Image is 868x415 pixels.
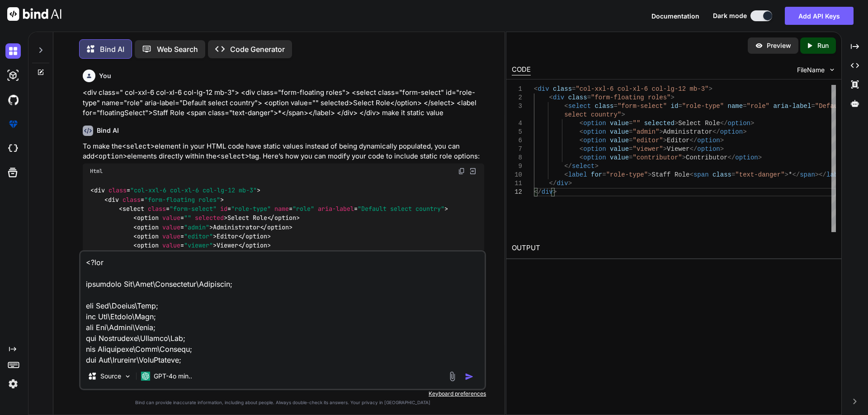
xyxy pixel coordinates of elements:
[80,252,485,364] textarea: <?lor ipsumdolo Sit\Amet\Consectetur\Adipiscin; eli Sed\Doeius\Temp; inc Utl\Etdolo\Magn; ali Eni...
[170,205,217,213] span: "form-select"
[568,103,590,110] span: select
[713,11,747,20] span: Dark mode
[591,171,602,178] span: for
[512,188,522,196] div: 12
[670,94,674,101] span: >
[572,163,594,170] span: select
[512,154,522,162] div: 8
[458,168,465,175] img: copy
[238,232,271,240] span: </ >
[358,205,444,213] span: "Default select country"
[238,242,271,250] span: </ >
[130,187,257,195] span: "col-xxl-6 col-xl-6 col-lg-12 mb-3"
[512,93,522,102] div: 2
[549,180,557,187] span: </
[83,141,484,162] p: To make the element in your HTML code have static values instead of being dynamically populated, ...
[104,196,224,204] span: < = >
[512,136,522,145] div: 6
[811,103,815,110] span: =
[773,103,811,110] span: aria-label
[184,242,213,250] span: "viewer"
[602,171,606,178] span: =
[720,128,742,135] span: option
[682,154,685,161] span: >
[708,85,712,93] span: >
[99,71,111,80] h6: You
[5,117,21,132] img: premium
[686,154,727,161] span: Contributor
[675,120,678,127] span: >
[758,154,761,161] span: >
[469,167,477,175] img: Open in Browser
[133,214,227,222] span: < = >
[632,120,640,127] span: ""
[564,163,572,170] span: </
[606,171,647,178] span: "role-type"
[572,85,576,93] span: =
[512,102,522,111] div: 3
[184,214,191,222] span: ""
[613,103,617,110] span: =
[579,145,583,153] span: <
[817,41,829,50] p: Run
[5,43,21,59] img: darkChat
[267,214,300,222] span: </ >
[743,128,746,135] span: >
[731,171,735,178] span: =
[670,103,678,110] span: id
[610,137,629,144] span: value
[682,103,723,110] span: "role-type"
[133,232,217,240] span: < = >
[5,68,21,83] img: darkAi-studio
[591,94,670,101] span: "form-floating roles"
[108,196,119,204] span: div
[583,128,606,135] span: option
[689,137,697,144] span: </
[629,145,632,153] span: =
[512,179,522,188] div: 11
[579,154,583,161] span: <
[512,171,522,179] div: 10
[746,103,769,110] span: "role"
[5,141,21,156] img: cloudideIcon
[659,128,663,135] span: >
[245,232,267,240] span: option
[162,232,180,240] span: value
[137,242,159,250] span: option
[667,137,689,144] span: Editor
[629,120,632,127] span: =
[735,171,784,178] span: "text-danger"
[157,44,198,55] p: Web Search
[230,44,285,55] p: Code Generator
[564,111,621,118] span: select country"
[632,154,682,161] span: "contributor"
[632,145,663,153] span: "viewer"
[7,7,61,21] img: Bind AI
[800,171,815,178] span: span
[583,154,606,161] span: option
[720,120,727,127] span: </
[644,120,674,127] span: selected
[447,371,458,382] img: attachment
[108,187,127,195] span: class
[184,223,209,231] span: "admin"
[651,171,689,178] span: Staff Role
[663,145,666,153] span: >
[97,126,119,135] h6: Bind AI
[583,120,606,127] span: option
[792,171,800,178] span: </
[587,94,590,101] span: =
[663,128,712,135] span: Administrator
[184,232,213,240] span: "editor"
[712,171,731,178] span: class
[557,180,568,187] span: div
[720,137,723,144] span: >
[697,145,720,153] span: option
[815,103,845,110] span: "Default
[154,372,192,381] p: GPT-4o min..
[274,214,296,222] span: option
[512,162,522,171] div: 9
[79,399,486,406] p: Bind can provide inaccurate information, including about people. Always double-check its answers....
[119,205,448,213] span: < = = = = >
[568,180,571,187] span: >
